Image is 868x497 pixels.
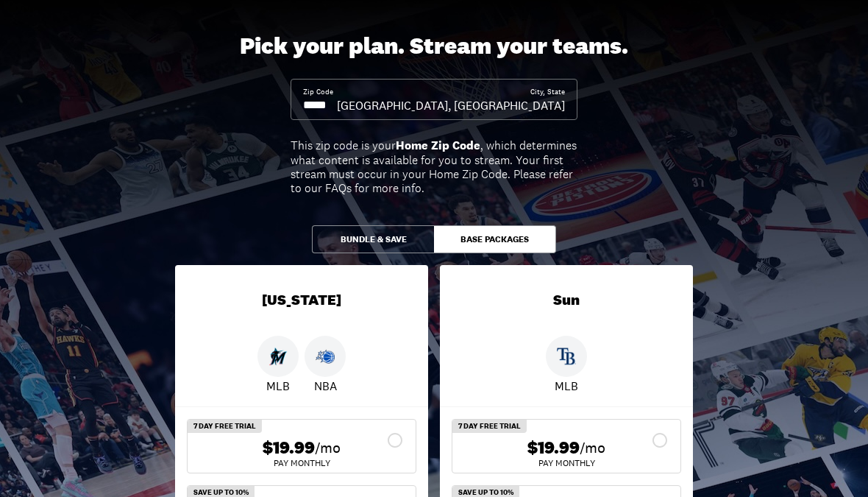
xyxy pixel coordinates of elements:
[452,420,527,433] div: 7 Day Free Trial
[199,459,404,468] div: Pay Monthly
[268,347,288,366] img: Marlins
[314,377,337,395] p: NBA
[337,97,565,113] div: [GEOGRAPHIC_DATA], [GEOGRAPHIC_DATA]
[291,138,577,195] div: This zip code is your , which determines what content is available for you to stream. Your first ...
[434,225,556,253] button: Base Packages
[527,437,580,459] span: $19.99
[175,265,428,336] div: [US_STATE]
[530,87,565,97] div: City, State
[240,32,628,60] div: Pick your plan. Stream your teams.
[266,377,290,395] p: MLB
[440,265,693,336] div: Sun
[316,347,335,366] img: Magic
[312,225,434,253] button: Bundle & Save
[303,87,333,97] div: Zip Code
[396,138,480,153] b: Home Zip Code
[464,459,669,468] div: Pay Monthly
[580,437,605,458] span: /mo
[555,377,578,395] p: MLB
[557,347,576,366] img: Rays
[188,420,262,433] div: 7 Day Free Trial
[263,437,315,459] span: $19.99
[315,437,341,458] span: /mo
